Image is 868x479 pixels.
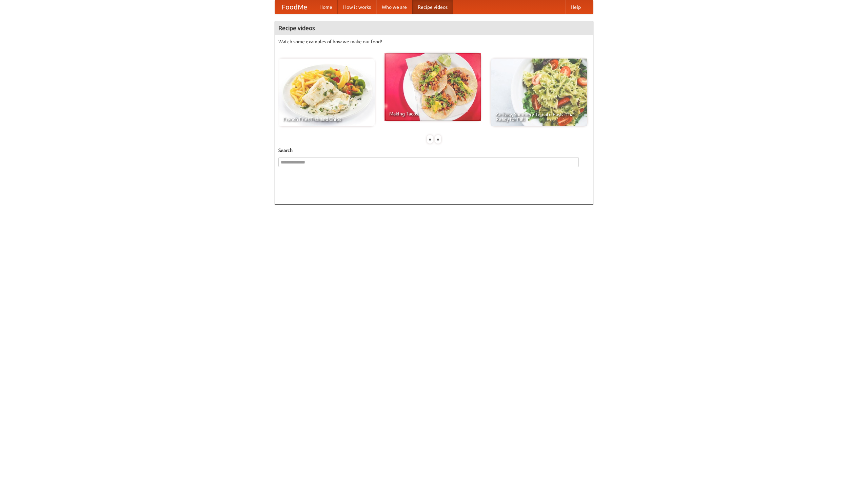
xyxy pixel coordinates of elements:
[376,0,412,14] a: Who we are
[491,59,587,126] a: An Easy, Summery Tomato Pasta That's Ready for Fall
[278,59,375,126] a: French Fries Fish and Chips
[283,117,370,122] span: French Fries Fish and Chips
[314,0,338,14] a: Home
[338,0,376,14] a: How it works
[278,147,590,154] h5: Search
[496,112,583,122] span: An Easy, Summery Tomato Pasta That's Ready for Fall
[412,0,453,14] a: Recipe videos
[389,111,476,116] span: Making Tacos
[384,53,481,121] a: Making Tacos
[565,0,586,14] a: Help
[435,135,441,144] div: »
[275,0,314,14] a: FoodMe
[427,135,433,144] div: «
[275,21,593,35] h4: Recipe videos
[278,38,590,45] p: Watch some examples of how we make our food!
